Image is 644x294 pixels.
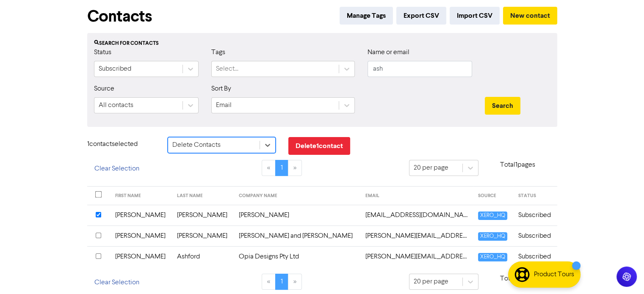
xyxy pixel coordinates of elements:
th: LAST NAME [172,187,234,205]
div: Subscribed [99,64,131,74]
td: Subscribed [513,205,557,225]
div: 20 per page [414,277,448,287]
button: Clear Selection [87,274,146,291]
div: Email [216,100,232,110]
button: Import CSV [450,7,500,25]
td: ash@therisesocietybb.com [360,205,473,225]
p: Total 1 pages [478,274,557,284]
td: [PERSON_NAME] [110,205,172,225]
td: Subscribed [513,225,557,246]
td: Opia Designs Pty Ltd [234,246,360,267]
td: Ashford [172,246,234,267]
td: [PERSON_NAME] [172,205,234,225]
h6: 1 contact selected [87,140,155,148]
a: Page 1 is your current page [275,274,288,290]
div: Select... [216,64,238,74]
a: Page 1 is your current page [275,160,288,176]
td: Subscribed [513,246,557,267]
th: SOURCE [473,187,513,205]
td: [PERSON_NAME] [110,225,172,246]
td: craig@byronbaysmashrepairs.com.au [360,225,473,246]
button: Delete1contact [288,137,350,155]
label: Status [94,47,111,58]
button: New contact [503,7,557,25]
th: COMPANY NAME [234,187,360,205]
button: Clear Selection [87,160,146,178]
td: [PERSON_NAME] [172,225,234,246]
div: All contacts [99,100,133,110]
span: XERO_HQ [478,212,507,220]
td: [PERSON_NAME] [234,205,360,225]
label: Tags [211,47,225,58]
button: Manage Tags [340,7,393,25]
button: Search [485,97,520,115]
span: XERO_HQ [478,253,507,261]
div: Search for contacts [94,40,550,47]
td: [PERSON_NAME] [110,246,172,267]
button: Export CSV [396,7,446,25]
label: Sort By [211,84,231,94]
label: Source [94,84,114,94]
label: Name or email [368,47,409,58]
th: EMAIL [360,187,473,205]
span: XERO_HQ [478,232,507,240]
div: 20 per page [414,163,448,173]
td: [PERSON_NAME] and [PERSON_NAME] [234,225,360,246]
td: sophie@opia.com.au [360,246,473,267]
h1: Contacts [87,7,152,26]
th: FIRST NAME [110,187,172,205]
p: Total 1 pages [478,160,557,170]
th: STATUS [513,187,557,205]
iframe: Chat Widget [538,203,644,294]
div: Delete Contacts [172,140,221,150]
